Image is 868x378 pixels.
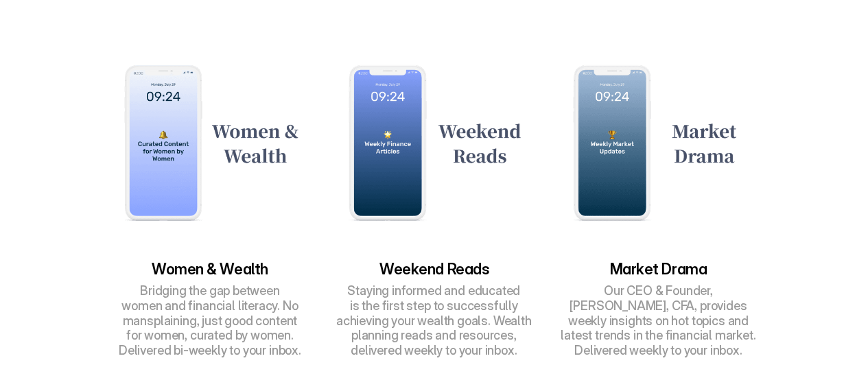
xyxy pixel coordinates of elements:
p: Our CEO & Founder, [PERSON_NAME], CFA, provides weekly insights on hot topics and latest trends i... [553,283,764,357]
p: Bridging the gap between women and financial literacy. No mansplaining, just good content for wom... [105,283,316,357]
h3: Market Drama [553,261,764,276]
p: Staying informed and educated is the first step to successfully achieving your wealth goals. Weal... [329,283,539,357]
h3: Women & Wealth [105,261,316,276]
h3: Weekend Reads [329,261,539,276]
